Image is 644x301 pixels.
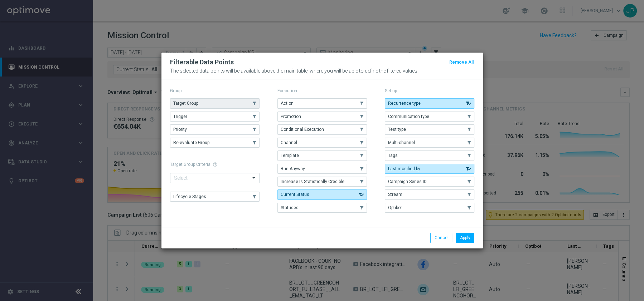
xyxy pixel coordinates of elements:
p: Execution [277,88,367,94]
span: Campaign Series ID [388,179,427,184]
button: Priority [170,124,260,134]
p: Group [170,88,260,94]
span: Current Status [281,192,309,197]
button: Multi-channel [385,138,474,148]
button: Recurrence type [385,98,474,108]
button: Template [277,150,367,161]
button: Increase Is Statistically Credible [277,177,367,187]
button: Stream [385,189,474,199]
button: Target Group [170,98,260,108]
span: Template [281,153,299,158]
h2: Filterable Data Points [170,58,234,66]
span: Communication type [388,114,429,119]
span: Run Anyway [281,166,305,171]
button: Optibot [385,203,474,213]
button: Cancel [430,233,452,243]
span: Action [281,101,294,106]
button: Current Status [277,189,367,199]
button: Campaign Series ID [385,177,474,187]
span: Promotion [281,114,301,119]
button: Last modified by [385,164,474,174]
span: Priority [173,127,187,132]
button: Re-evaluate Group [170,138,260,148]
span: Optibot [388,205,402,210]
span: Tags [388,153,398,158]
button: Tags [385,150,474,161]
p: Set-up [385,88,474,94]
button: Run Anyway [277,164,367,174]
button: Action [277,98,367,108]
button: Communication type [385,112,474,122]
button: Channel [277,138,367,148]
span: help_outline [213,162,218,167]
span: Test type [388,127,406,132]
button: Trigger [170,112,260,122]
span: Re-evaluate Group [173,140,209,145]
button: Apply [456,233,474,243]
button: Test type [385,124,474,134]
button: Remove All [449,58,474,66]
span: Multi-channel [388,140,415,145]
h1: Target Group Criteria [170,162,260,167]
span: Channel [281,140,297,145]
span: Last modified by [388,166,420,171]
span: Lifecycle Stages [173,194,206,199]
span: Recurrence type [388,101,421,106]
button: Promotion [277,112,367,122]
span: Increase Is Statistically Credible [281,179,344,184]
span: Target Group [173,101,198,106]
span: Stream [388,192,402,197]
button: Conditional Execution [277,124,367,134]
button: Statuses [277,203,367,213]
span: Statuses [281,205,299,210]
span: Conditional Execution [281,127,324,132]
button: Lifecycle Stages [170,192,260,202]
p: The selected data points will be available above the main table, where you will be able to define... [170,68,474,74]
span: Trigger [173,114,187,119]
